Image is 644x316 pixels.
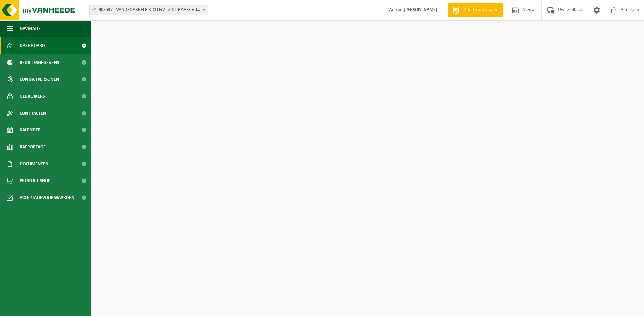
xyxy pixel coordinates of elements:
span: Kalender [20,122,41,139]
span: Bedrijfsgegevens [20,54,59,71]
span: Acceptatievoorwaarden [20,189,74,206]
strong: [PERSON_NAME] [404,7,437,13]
span: Gebruikers [20,88,45,105]
span: 01-903537 - VANDENABEELE & CO NV - SINT-BAAFS-VIJVE [90,5,208,15]
span: Documenten [20,155,48,172]
span: Contactpersonen [20,71,59,88]
span: Offerte aanvragen [461,7,500,14]
span: Product Shop [20,172,50,189]
span: Contracten [20,105,46,122]
span: Navigatie [20,20,41,37]
span: 01-903537 - VANDENABEELE & CO NV - SINT-BAAFS-VIJVE [89,5,208,15]
span: Rapportage [20,139,46,155]
a: Offerte aanvragen [448,3,503,17]
span: Dashboard [20,37,45,54]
